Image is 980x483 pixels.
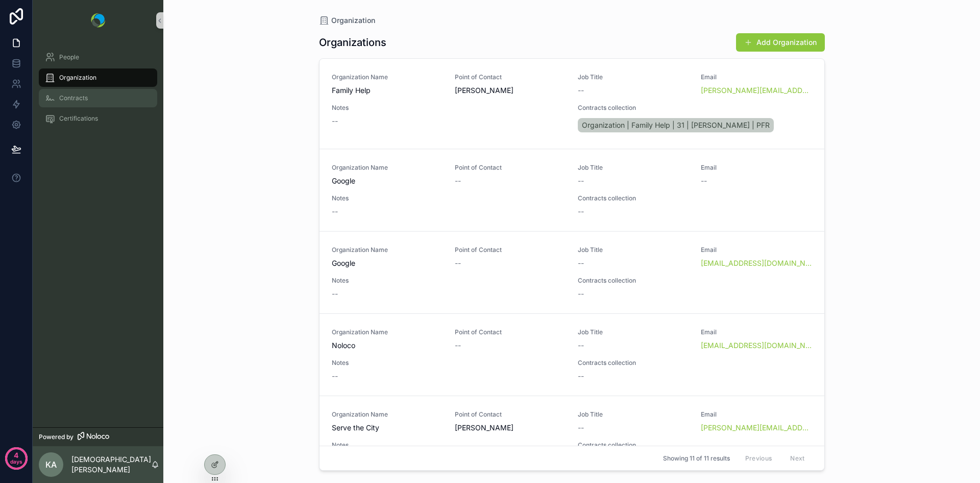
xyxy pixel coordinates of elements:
span: Point of Contact [455,73,566,81]
span: Contracts collection [578,441,812,449]
a: Certifications [39,109,157,128]
span: Serve the City [332,423,443,433]
a: [EMAIL_ADDRESS][DOMAIN_NAME] [701,340,812,351]
span: -- [455,176,461,186]
span: Email [701,410,812,419]
a: Contracts [39,89,157,107]
span: -- [455,258,461,268]
span: -- [701,176,707,186]
span: [PERSON_NAME] [455,423,566,433]
span: Organization Name [332,246,443,254]
span: Organization [331,15,375,26]
span: Family Help [332,85,443,96]
span: Email [701,246,812,254]
a: [PERSON_NAME][EMAIL_ADDRESS][DOMAIN_NAME] [701,423,812,433]
span: Notes [332,277,566,285]
span: Job Title [578,246,689,254]
p: 4 [14,450,18,461]
span: Notes [332,104,566,112]
span: -- [578,289,584,299]
span: Point of Contact [455,164,566,172]
span: Organization Name [332,410,443,419]
span: Point of Contact [455,246,566,254]
a: Organization NameGooglePoint of Contact--Job Title--Email[EMAIL_ADDRESS][DOMAIN_NAME]Notes--Contr... [320,231,824,313]
a: Organization NameFamily HelpPoint of Contact[PERSON_NAME]Job Title--Email[PERSON_NAME][EMAIL_ADDR... [320,59,824,149]
a: Organization NameGooglePoint of Contact--Job Title--Email--Notes--Contracts collection-- [320,149,824,231]
span: Showing 11 of 11 results [663,454,730,463]
span: -- [332,116,338,126]
span: Point of Contact [455,410,566,419]
a: Powered by [33,427,163,446]
div: scrollable content [33,41,163,141]
a: [PERSON_NAME][EMAIL_ADDRESS][PERSON_NAME][DOMAIN_NAME] [701,85,812,96]
span: Organization | Family Help | 31 | [PERSON_NAME] | PFR [582,120,770,130]
span: Contracts collection [578,277,812,285]
a: Organization [39,68,157,87]
a: People [39,48,157,66]
span: -- [578,206,584,217]
span: Email [701,73,812,81]
span: Contracts collection [578,104,812,112]
span: KA [45,458,57,471]
span: Point of Contact [455,328,566,336]
span: Organization [59,74,96,82]
span: Job Title [578,328,689,336]
a: Organization [319,15,375,26]
span: Notes [332,359,566,367]
span: -- [578,371,584,381]
p: days [10,454,22,469]
a: [EMAIL_ADDRESS][DOMAIN_NAME] [701,258,812,268]
span: Powered by [39,433,73,441]
span: -- [578,258,584,268]
span: -- [332,371,338,381]
span: -- [578,176,584,186]
span: Organization Name [332,328,443,336]
span: Email [701,328,812,336]
span: -- [578,85,584,96]
span: -- [578,340,584,351]
span: -- [455,340,461,351]
span: -- [332,289,338,299]
span: Contracts [59,94,88,102]
span: -- [332,206,338,217]
span: Job Title [578,410,689,419]
img: App logo [91,13,105,28]
span: People [59,53,79,61]
span: -- [578,423,584,433]
span: Email [701,164,812,172]
span: Job Title [578,164,689,172]
span: Google [332,258,443,268]
span: Contracts collection [578,194,812,202]
p: [DEMOGRAPHIC_DATA][PERSON_NAME] [71,454,151,475]
span: Organization Name [332,73,443,81]
span: Notes [332,441,566,449]
a: Organization NameNolocoPoint of Contact--Job Title--Email[EMAIL_ADDRESS][DOMAIN_NAME]Notes--Contr... [320,313,824,396]
button: Add Organization [736,33,825,52]
span: Organization Name [332,164,443,172]
span: Certifications [59,114,98,123]
a: Organization | Family Help | 31 | [PERSON_NAME] | PFR [578,118,774,132]
span: Job Title [578,73,689,81]
span: Noloco [332,340,443,351]
span: Google [332,176,443,186]
span: Contracts collection [578,359,812,367]
h1: Organizations [319,35,386,50]
span: Notes [332,194,566,202]
span: [PERSON_NAME] [455,85,566,96]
